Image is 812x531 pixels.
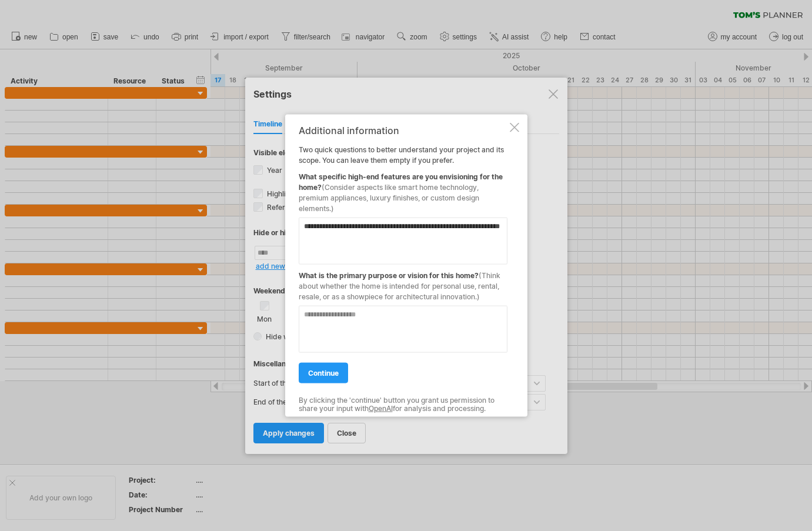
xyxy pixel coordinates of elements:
[299,182,479,212] span: (Consider aspects like smart home technology, premium appliances, luxury finishes, or custom desi...
[299,125,507,406] div: Two quick questions to better understand your project and its scope. You can leave them empty if ...
[299,125,507,135] div: Additional information
[299,396,507,413] div: By clicking the 'continue' button you grant us permission to share your input with for analysis a...
[299,270,500,300] span: (Think about whether the home is intended for personal use, rental, resale, or as a showpiece for...
[308,368,339,377] span: continue
[299,264,507,302] div: What is the primary purpose or vision for this home?
[299,165,507,213] div: What specific high-end features are you envisioning for the home?
[369,404,393,413] a: OpenAI
[299,362,348,383] a: continue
